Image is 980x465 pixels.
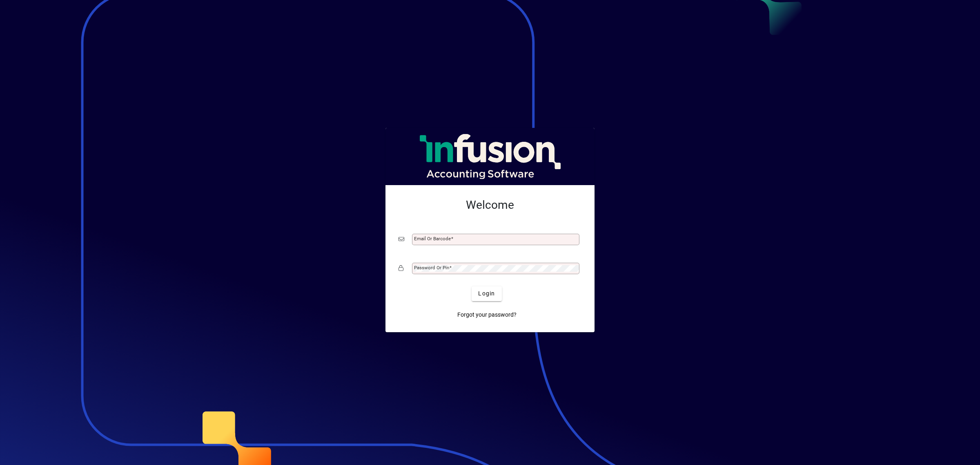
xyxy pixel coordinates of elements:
span: Login [478,289,495,298]
h2: Welcome [399,198,581,212]
a: Forgot your password? [454,308,520,322]
mat-label: Email or Barcode [414,236,451,241]
button: Login [472,286,501,301]
mat-label: Password or Pin [414,265,449,271]
span: Forgot your password? [457,311,517,319]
